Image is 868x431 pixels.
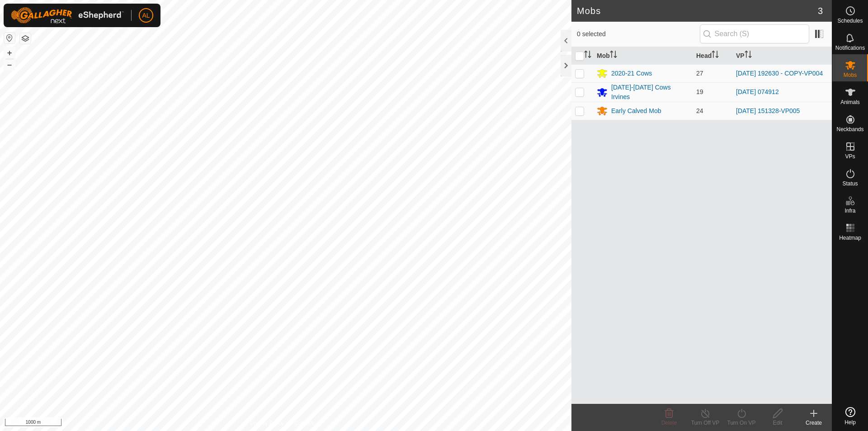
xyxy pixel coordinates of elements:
button: + [4,47,15,58]
span: Delete [661,420,677,426]
p-sorticon: Activate to sort [610,52,617,59]
th: VP [732,47,832,65]
span: Neckbands [836,127,863,132]
th: Mob [593,47,693,65]
div: Early Calved Mob [611,106,661,116]
a: Privacy Policy [250,419,284,427]
button: – [4,59,15,70]
input: Search (S) [700,24,809,43]
span: Heatmap [839,235,861,241]
div: Turn Off VP [687,419,723,427]
a: Help [832,403,868,429]
span: 3 [818,4,823,18]
span: Infra [844,208,855,213]
span: Status [842,181,858,186]
img: Gallagher Logo [11,7,124,24]
span: 0 selected [577,29,700,39]
span: Notifications [835,45,865,51]
span: Mobs [844,72,857,78]
button: Reset Map [4,33,15,43]
button: Map Layers [20,33,31,44]
h2: Mobs [577,5,818,16]
span: VPs [845,154,855,159]
a: [DATE] 074912 [736,88,779,95]
span: Schedules [837,18,863,24]
span: Animals [840,99,860,105]
div: 2020-21 Cows [611,69,652,78]
div: Edit [759,419,796,427]
a: [DATE] 151328-VP005 [736,107,800,114]
div: [DATE]-[DATE] Cows Irvines [611,83,689,102]
p-sorticon: Activate to sort [712,52,719,59]
a: Contact Us [295,419,321,427]
span: AL [142,11,150,20]
div: Create [796,419,832,427]
span: 27 [696,70,703,77]
span: 19 [696,88,703,95]
span: Help [844,420,856,425]
p-sorticon: Activate to sort [745,52,752,59]
span: 24 [696,107,703,114]
div: Turn On VP [723,419,759,427]
th: Head [693,47,732,65]
p-sorticon: Activate to sort [584,52,591,59]
a: [DATE] 192630 - COPY-VP004 [736,70,823,77]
